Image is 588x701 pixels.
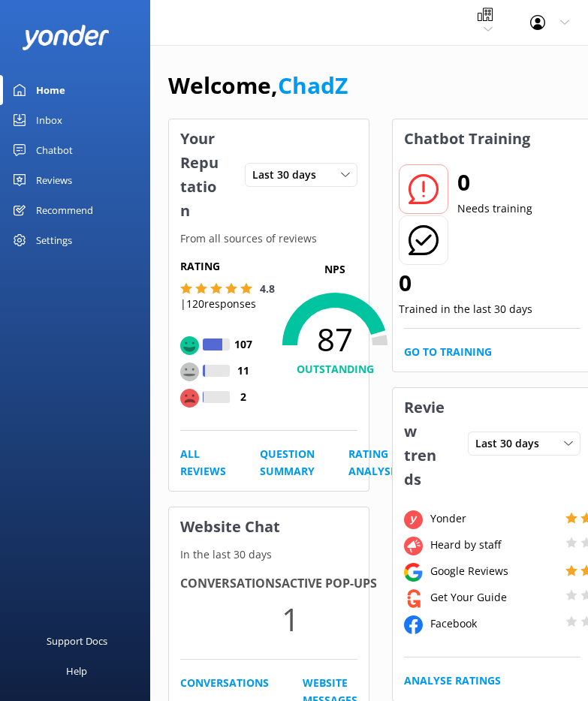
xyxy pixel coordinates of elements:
[36,225,72,255] div: Settings
[393,388,457,499] h3: Review trends
[36,195,93,225] div: Recommend
[36,165,72,195] div: Reviews
[36,75,65,105] div: Home
[427,589,562,606] div: Get Your Guide
[260,446,315,480] a: Question Summary
[23,25,109,50] img: yonder-white-logo.png
[169,546,369,563] p: In the last 30 days
[36,135,73,165] div: Chatbot
[252,167,325,183] span: Last 30 days
[278,70,348,101] a: ChadZ
[169,507,369,546] h3: Website Chat
[475,435,548,452] span: Last 30 days
[348,446,400,480] a: Rating Analysis
[256,320,414,358] span: 87
[230,363,256,379] h4: 11
[399,301,532,317] p: Trained in the last 30 days
[256,361,414,378] h4: OUTSTANDING
[180,296,256,312] p: | 120 responses
[427,510,562,527] div: Yonder
[180,446,226,480] a: All Reviews
[66,656,87,686] div: Help
[457,200,532,217] p: Needs training
[404,672,501,689] a: Analyse Ratings
[169,230,369,247] p: From all sources of reviews
[230,389,256,405] h4: 2
[169,119,234,230] h3: Your Reputation
[230,336,256,353] h4: 107
[47,626,107,656] div: Support Docs
[282,574,377,594] h4: Active Pop-ups
[180,574,282,594] h4: Conversations
[427,563,562,579] div: Google Reviews
[282,594,377,644] p: 1
[427,615,562,632] div: Facebook
[404,344,492,360] a: Go to Training
[457,164,532,200] h2: 0
[180,258,256,275] h5: Rating
[256,261,414,278] p: NPS
[399,265,532,301] h2: 0
[36,105,62,135] div: Inbox
[427,537,562,553] div: Heard by staff
[393,119,541,158] h3: Chatbot Training
[168,68,348,104] h1: Welcome,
